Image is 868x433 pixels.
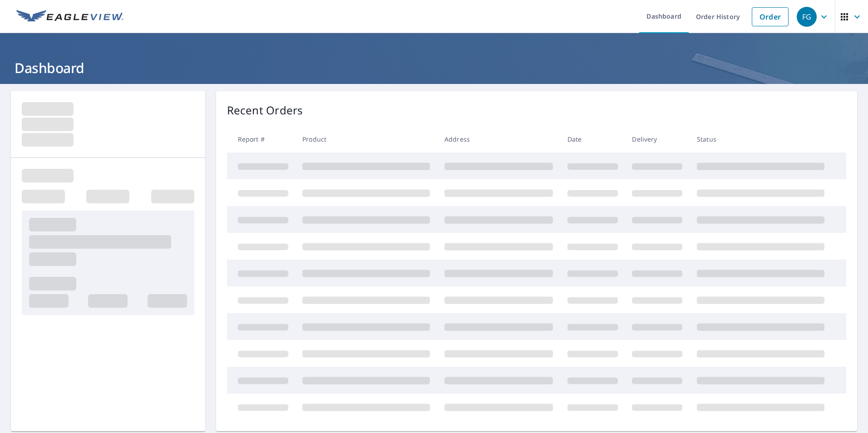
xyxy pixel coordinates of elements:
img: EV Logo [16,10,123,24]
h1: Dashboard [11,59,857,77]
th: Address [437,126,560,153]
th: Report # [227,126,296,153]
p: Recent Orders [227,102,303,118]
a: Order [752,7,789,26]
div: FG [797,7,817,27]
th: Date [560,126,625,153]
th: Status [690,126,832,153]
th: Product [295,126,437,153]
th: Delivery [625,126,690,153]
